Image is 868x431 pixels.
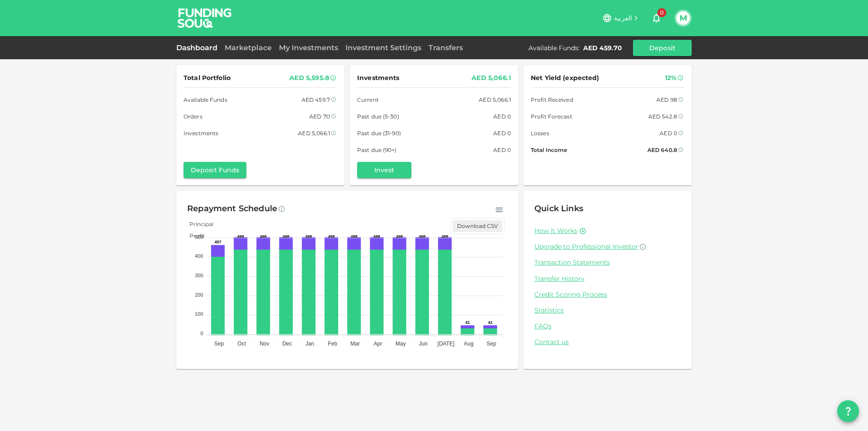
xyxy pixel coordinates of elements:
span: Profit Forecast [531,112,572,121]
span: Investments [184,128,218,138]
div: AED 459.7 [302,95,330,104]
div: AED 5,066.1 [479,95,511,104]
a: Transfers [425,43,467,52]
tspan: Dec [282,341,292,347]
tspan: Sep [214,341,224,347]
span: Investments [357,72,399,84]
button: Invest [357,162,411,178]
a: Transfer History [534,275,681,283]
button: Deposit [633,40,692,56]
div: 12% [665,72,676,84]
span: Total Portfolio [184,72,231,84]
span: Net Yield (expected) [531,72,599,84]
tspan: 400 [195,253,203,259]
span: 0 [657,8,666,17]
button: question [837,400,859,422]
a: Dashboard [176,43,221,52]
span: Losses [531,128,549,138]
span: Total Income [531,145,567,155]
tspan: 100 [195,311,203,317]
a: Credit Scoring Process [534,290,681,299]
tspan: Mar [350,341,360,347]
p: Download CSV [453,220,502,232]
span: Current [357,95,379,104]
tspan: [DATE] [438,341,455,347]
a: FAQs [534,322,681,331]
a: Upgrade to Professional Investor [534,242,681,251]
div: Available Funds : [528,43,580,52]
tspan: Jan [306,341,314,347]
span: Past due (90+) [357,145,397,155]
a: Investment Settings [342,43,425,52]
tspan: Feb [328,341,337,347]
tspan: Oct [237,341,246,347]
tspan: Nov [259,341,269,347]
a: Contact us [534,338,681,346]
span: Available Funds [184,95,227,104]
div: AED 459.70 [583,43,622,52]
tspan: Apr [374,341,382,347]
a: Marketplace [221,43,275,52]
span: Orders [184,112,203,121]
button: M [676,11,690,25]
div: AED 5,066.1 [298,128,330,138]
div: AED 0 [660,128,677,138]
div: AED 0 [493,128,511,138]
tspan: 0 [200,331,203,336]
a: Transaction Statements [534,258,681,267]
div: AED 5,595.8 [289,72,329,84]
span: Past due (5-30) [357,112,399,121]
div: AED 0 [493,145,511,155]
tspan: May [396,341,406,347]
span: Upgrade to Professional Investor [534,242,638,251]
span: Past due (31-90) [357,128,401,138]
button: Deposit Funds [184,162,246,178]
div: AED 640.8 [647,145,677,155]
a: Statistics [534,306,681,315]
a: My Investments [275,43,342,52]
div: AED 5,066.1 [472,72,511,84]
div: AED 70 [309,112,330,121]
a: How it Works [534,227,577,235]
tspan: 300 [195,273,203,278]
tspan: Jun [419,341,428,347]
div: AED 98 [656,95,677,104]
tspan: 500 [195,234,203,240]
div: AED 542.8 [648,112,677,121]
tspan: 200 [195,292,203,298]
tspan: Aug [464,341,473,347]
span: Quick Links [534,204,583,213]
span: Principal [183,221,213,227]
tspan: Sep [486,341,496,347]
div: Repayment Schedule [187,202,277,216]
div: AED 0 [493,112,511,121]
button: 0 [647,9,665,27]
span: Profit Received [531,95,573,104]
span: العربية [614,14,632,22]
span: Profit [183,232,205,239]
